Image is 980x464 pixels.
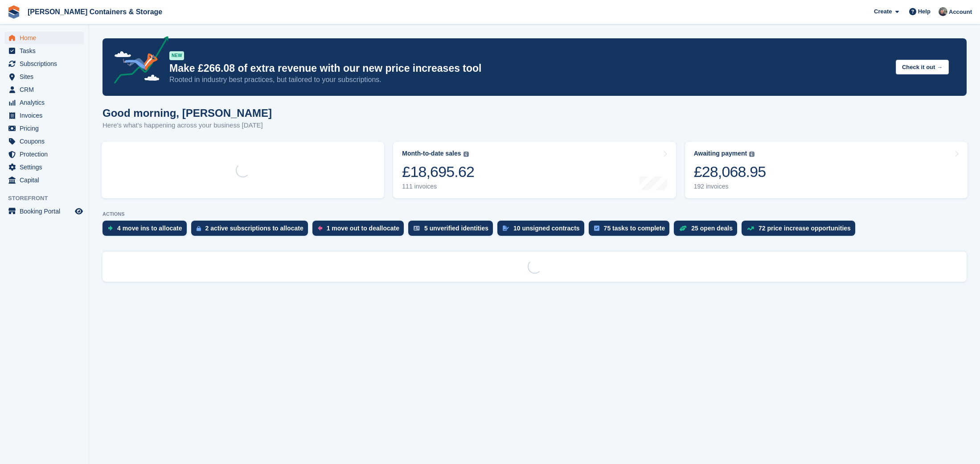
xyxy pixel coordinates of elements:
a: menu [4,148,84,160]
div: 72 price increase opportunities [759,225,851,232]
p: Here's what's happening across your business [DATE] [103,120,272,131]
img: deal-1b604bf984904fb50ccaf53a9ad4b4a5d6e5aea283cecdc64d6e3604feb123c2.svg [679,225,687,231]
h1: Good morning, [PERSON_NAME] [103,107,272,119]
span: Invoices [20,109,73,122]
a: 25 open deals [674,221,742,240]
a: Awaiting payment £28,068.95 192 invoices [685,142,968,198]
a: 72 price increase opportunities [742,221,860,240]
a: Month-to-date sales £18,695.62 111 invoices [393,142,676,198]
div: Month-to-date sales [402,150,461,157]
a: 1 move out to deallocate [312,221,408,240]
img: price_increase_opportunities-93ffe204e8149a01c8c9dc8f82e8f89637d9d84a8eef4429ea346261dce0b2c0.svg [747,226,754,230]
a: menu [4,109,84,122]
div: £28,068.95 [694,163,766,181]
a: menu [4,83,84,96]
span: Capital [20,174,73,186]
span: Pricing [20,122,73,135]
a: menu [4,122,84,135]
a: 2 active subscriptions to allocate [191,221,312,240]
span: Account [949,8,972,16]
a: menu [4,57,84,70]
img: Adam Greenhalgh [939,7,947,16]
button: Check it out → [896,60,949,74]
div: 75 tasks to complete [604,225,665,232]
span: CRM [20,83,73,96]
div: 2 active subscriptions to allocate [205,225,303,232]
span: Sites [20,70,73,83]
img: stora-icon-8386f47178a22dfd0bd8f6a31ec36ba5ce8667c1dd55bd0f319d3a0aa187defe.svg [7,5,21,19]
a: [PERSON_NAME] Containers & Storage [24,4,166,19]
a: menu [4,135,84,148]
span: Storefront [8,194,89,203]
div: Awaiting payment [694,150,747,157]
p: ACTIONS [103,211,967,217]
img: active_subscription_to_allocate_icon-d502201f5373d7db506a760aba3b589e785aa758c864c3986d89f69b8ff3... [197,226,201,231]
div: 4 move ins to allocate [117,225,182,232]
img: move_outs_to_deallocate_icon-f764333ba52eb49d3ac5e1228854f67142a1ed5810a6f6cc68b1a99e826820c5.svg [318,226,322,231]
img: icon-info-grey-7440780725fd019a000dd9b08b2336e03edf1995a4989e88bcd33f0948082b44.svg [463,152,469,157]
img: price-adjustments-announcement-icon-8257ccfd72463d97f412b2fc003d46551f7dbcb40ab6d574587a9cd5c0d94... [107,36,169,87]
a: 75 tasks to complete [589,221,674,240]
div: 1 move out to deallocate [327,225,399,232]
div: 192 invoices [694,183,766,190]
p: Rooted in industry best practices, but tailored to your subscriptions. [169,75,889,85]
img: icon-info-grey-7440780725fd019a000dd9b08b2336e03edf1995a4989e88bcd33f0948082b44.svg [749,152,754,157]
span: Booking Portal [20,205,73,218]
span: Protection [20,148,73,160]
p: Make £266.08 of extra revenue with our new price increases tool [169,62,889,75]
a: 5 unverified identities [408,221,497,240]
span: Create [874,7,892,16]
span: Home [20,32,73,44]
a: menu [4,161,84,173]
div: 5 unverified identities [424,225,488,232]
div: 111 invoices [402,183,474,190]
a: menu [4,70,84,83]
a: menu [4,96,84,109]
img: move_ins_to_allocate_icon-fdf77a2bb77ea45bf5b3d319d69a93e2d87916cf1d5bf7949dd705db3b84f3ca.svg [108,226,113,231]
div: 25 open deals [691,225,733,232]
img: contract_signature_icon-13c848040528278c33f63329250d36e43548de30e8caae1d1a13099fd9432cc5.svg [503,226,509,231]
span: Help [918,7,931,16]
a: 4 move ins to allocate [103,221,191,240]
div: 10 unsigned contracts [513,225,580,232]
a: menu [4,205,84,218]
div: £18,695.62 [402,163,474,181]
img: verify_identity-adf6edd0f0f0b5bbfe63781bf79b02c33cf7c696d77639b501bdc392416b5a36.svg [414,226,420,231]
span: Settings [20,161,73,173]
a: Preview store [74,206,84,217]
img: task-75834270c22a3079a89374b754ae025e5fb1db73e45f91037f5363f120a921f8.svg [594,226,599,231]
a: menu [4,45,84,57]
span: Analytics [20,96,73,109]
div: NEW [169,51,184,60]
span: Tasks [20,45,73,57]
a: menu [4,32,84,44]
span: Subscriptions [20,57,73,70]
a: menu [4,174,84,186]
a: 10 unsigned contracts [497,221,589,240]
span: Coupons [20,135,73,148]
